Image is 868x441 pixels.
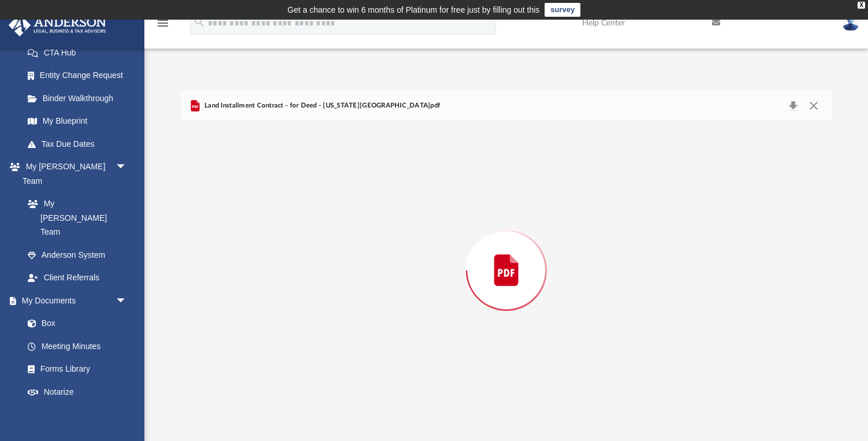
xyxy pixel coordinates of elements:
i: search [193,16,206,28]
a: Client Referrals [16,266,139,290]
img: User Pic [842,14,859,31]
span: arrow_drop_down [116,155,139,179]
div: Get a chance to win 6 months of Platinum for free just by filling out this [288,3,540,17]
span: Land Installment Contract - for Deed - [US_STATE][GEOGRAPHIC_DATA]pdf [202,101,441,111]
a: Meeting Minutes [16,335,139,358]
i: menu [156,16,170,30]
img: Anderson Advisors Platinum Portal [5,14,110,36]
button: Close [803,98,824,114]
a: Box [16,312,133,335]
a: My [PERSON_NAME] Team [16,192,133,244]
a: Tax Due Dates [16,132,144,155]
a: My Blueprint [16,110,139,133]
a: survey [545,3,580,17]
div: close [858,2,865,9]
a: menu [156,22,170,30]
a: Entity Change Request [16,64,144,87]
a: Binder Walkthrough [16,87,144,110]
a: Notarize [16,380,139,403]
a: My Documentsarrow_drop_down [8,289,139,312]
span: arrow_drop_down [116,289,139,313]
a: CTA Hub [16,41,144,64]
a: Forms Library [16,358,133,381]
a: Anderson System [16,243,139,266]
button: Download [783,98,803,114]
div: Preview [181,91,832,420]
a: My [PERSON_NAME] Teamarrow_drop_down [8,155,139,192]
